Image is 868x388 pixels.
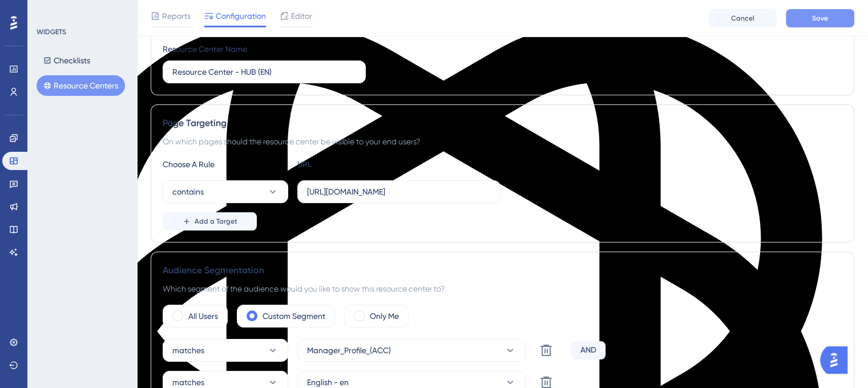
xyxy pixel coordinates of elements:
button: Manager_Profile_(ACC) [297,339,526,362]
div: Resource Center Name [163,42,247,56]
button: Save [786,9,854,27]
div: Which segment of the audience would you like to show this resource center to? [163,282,842,296]
button: Cancel [708,9,777,27]
button: Checklists [37,50,97,71]
button: matches [163,339,288,362]
span: Cancel [731,14,754,23]
label: Only Me [370,309,399,323]
label: All Users [188,309,218,323]
span: Reports [162,9,191,23]
button: Resource Centers [37,75,125,96]
div: AND [571,341,605,359]
div: Page Targeting [163,116,842,130]
label: Custom Segment [263,309,325,323]
button: Add a Target [163,212,257,231]
span: matches [172,343,204,357]
div: Audience Segmentation [163,264,842,277]
span: Add a Target [195,217,237,226]
iframe: UserGuiding AI Assistant Launcher [820,343,854,377]
span: Editor [291,9,312,23]
div: Choose A Rule [163,157,288,171]
input: yourwebsite.com/path [307,185,491,198]
span: Save [812,14,828,23]
div: WIDGETS [37,27,66,37]
span: contains [172,185,204,199]
div: URL [297,157,423,171]
div: On which pages should the resource center be visible to your end users? [163,135,842,148]
input: Type your Resource Center name [172,66,356,78]
span: Manager_Profile_(ACC) [307,343,391,357]
span: Configuration [216,9,266,23]
button: contains [163,180,288,203]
